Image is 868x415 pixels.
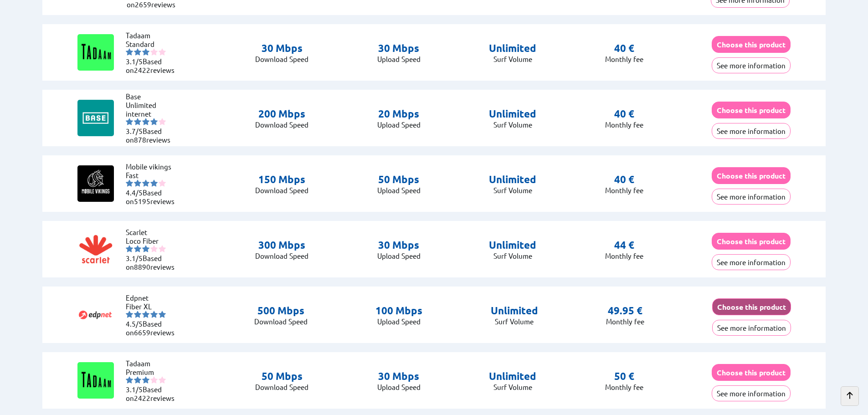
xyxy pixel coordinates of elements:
[126,368,180,376] li: Premium
[712,258,791,266] a: See more information
[150,245,158,252] img: starnr4
[159,311,166,318] img: starnr5
[712,237,791,246] a: Choose this product
[255,173,308,186] p: 150 Mbps
[142,179,149,187] img: starnr3
[126,127,143,135] span: 3.7/5
[134,311,141,318] img: starnr2
[126,57,143,66] span: 3.1/5
[712,189,791,205] button: See more information
[77,297,113,333] img: Logo of Edpnet
[134,245,141,252] img: starnr2
[712,192,791,201] a: See more information
[489,173,536,186] p: Unlimited
[489,186,536,195] p: Surf Volume
[377,120,421,129] p: Upload Speed
[159,48,166,56] img: starnr5
[77,165,114,202] img: Logo of Mobile vikings
[606,317,644,326] p: Monthly fee
[614,108,634,120] p: 40 €
[126,302,180,311] li: Fiber XL
[377,251,421,260] p: Upload Speed
[712,40,791,49] a: Choose this product
[377,383,421,391] p: Upload Speed
[489,55,536,63] p: Surf Volume
[126,92,180,101] li: Base
[605,383,643,391] p: Monthly fee
[134,48,141,56] img: starnr2
[126,101,180,118] li: Unlimited internet
[255,108,308,120] p: 200 Mbps
[142,118,149,125] img: starnr3
[489,251,536,260] p: Surf Volume
[159,245,166,252] img: starnr5
[489,108,536,120] p: Unlimited
[150,179,158,187] img: starnr4
[126,162,180,171] li: Mobile vikings
[126,188,143,197] span: 4.4/5
[491,304,538,317] p: Unlimited
[712,364,791,381] button: Choose this product
[126,293,180,302] li: Edpnet
[489,42,536,55] p: Unlimited
[142,311,149,318] img: starnr3
[712,389,791,398] a: See more information
[77,34,114,71] img: Logo of Tadaam
[255,186,308,195] p: Download Speed
[255,251,308,260] p: Download Speed
[150,48,158,56] img: starnr4
[712,254,791,270] button: See more information
[126,57,180,74] li: Based on reviews
[134,262,150,271] span: 8890
[134,135,146,144] span: 878
[712,106,791,114] a: Choose this product
[150,118,158,125] img: starnr4
[126,359,180,368] li: Tadaam
[712,123,791,139] button: See more information
[614,42,634,55] p: 40 €
[712,127,791,135] a: See more information
[126,188,180,205] li: Based on reviews
[375,317,422,326] p: Upload Speed
[377,42,421,55] p: 30 Mbps
[712,302,791,311] a: Choose this product
[77,231,114,267] img: Logo of Scarlet
[142,48,149,56] img: starnr3
[614,173,634,186] p: 40 €
[150,376,158,384] img: starnr4
[134,328,150,337] span: 6659
[712,233,791,250] button: Choose this product
[126,179,133,187] img: starnr1
[126,31,180,40] li: Tadaam
[134,376,141,384] img: starnr2
[134,179,141,187] img: starnr2
[608,304,642,317] p: 49.95 €
[126,385,143,394] span: 3.1/5
[489,383,536,391] p: Surf Volume
[254,304,308,317] p: 500 Mbps
[377,239,421,251] p: 30 Mbps
[126,311,133,318] img: starnr1
[614,239,634,251] p: 44 €
[159,376,166,384] img: starnr5
[712,323,791,332] a: See more information
[712,102,791,118] button: Choose this product
[126,40,180,48] li: Standard
[134,118,141,125] img: starnr2
[126,254,180,271] li: Based on reviews
[712,385,791,401] button: See more information
[255,383,308,391] p: Download Speed
[126,385,180,402] li: Based on reviews
[712,36,791,53] button: Choose this product
[126,228,180,236] li: Scarlet
[126,118,133,125] img: starnr1
[605,251,643,260] p: Monthly fee
[126,319,143,328] span: 4.5/5
[375,304,422,317] p: 100 Mbps
[489,239,536,251] p: Unlimited
[491,317,538,326] p: Surf Volume
[254,317,308,326] p: Download Speed
[605,55,643,63] p: Monthly fee
[377,108,421,120] p: 20 Mbps
[377,55,421,63] p: Upload Speed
